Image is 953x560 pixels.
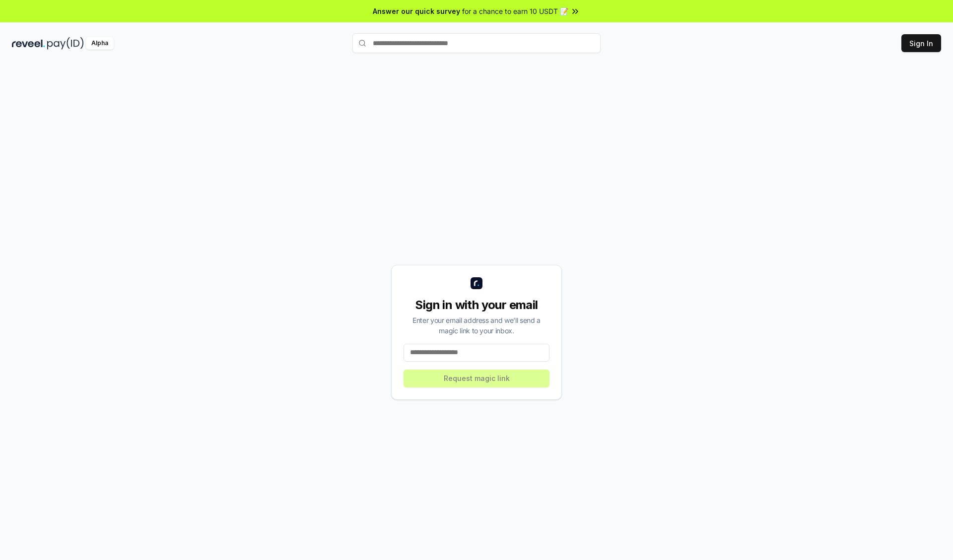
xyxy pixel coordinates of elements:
div: Sign in with your email [404,297,549,313]
img: reveel_dark [12,37,45,50]
span: for a chance to earn 10 USDT 📝 [462,6,568,16]
img: pay_id [47,37,84,50]
div: Alpha [86,37,114,50]
img: logo_small [471,277,482,289]
span: Answer our quick survey [373,6,460,16]
div: Enter your email address and we’ll send a magic link to your inbox. [404,315,549,336]
button: Sign In [901,34,941,52]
